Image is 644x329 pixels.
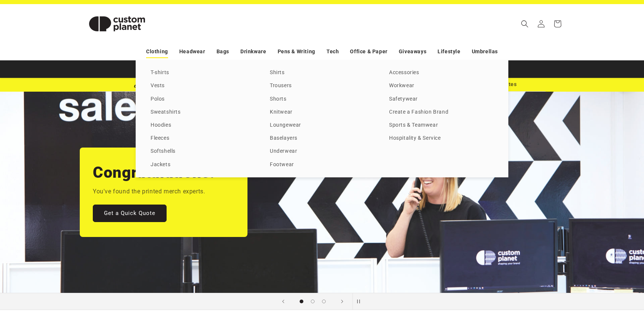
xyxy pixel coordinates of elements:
a: Vests [151,81,255,91]
a: Underwear [270,146,374,156]
a: Office & Paper [350,45,387,58]
a: Polos [151,94,255,104]
a: Lifestyle [438,45,460,58]
button: Next slide [334,293,350,310]
a: Fleeces [151,133,255,143]
a: Pens & Writing [278,45,315,58]
p: You've found the printed merch experts. [93,186,205,197]
a: Trousers [270,81,374,91]
button: Load slide 1 of 3 [296,296,307,307]
a: Hospitality & Service [389,133,493,143]
a: Bags [217,45,229,58]
a: T-shirts [151,68,255,78]
a: Shorts [270,94,374,104]
a: Footwear [270,160,374,170]
a: Accessories [389,68,493,78]
a: Baselayers [270,133,374,143]
a: Headwear [179,45,205,58]
iframe: Chat Widget [516,249,644,329]
a: Custom Planet [77,4,157,43]
a: Workwear [389,81,493,91]
button: Load slide 2 of 3 [307,296,318,307]
a: Giveaways [399,45,426,58]
h2: Congratulations. [93,162,215,183]
a: Sports & Teamwear [389,120,493,130]
button: Previous slide [275,293,291,310]
button: Load slide 3 of 3 [318,296,329,307]
a: Knitwear [270,107,374,117]
a: Tech [326,45,339,58]
a: Safetywear [389,94,493,104]
a: Hoodies [151,120,255,130]
a: Jackets [151,160,255,170]
button: Pause slideshow [353,293,369,310]
a: Loungewear [270,120,374,130]
a: Softshells [151,146,255,156]
a: Umbrellas [472,45,498,58]
summary: Search [517,16,533,32]
a: Get a Quick Quote [93,204,167,222]
a: Create a Fashion Brand [389,107,493,117]
a: Sweatshirts [151,107,255,117]
img: Custom Planet [80,7,154,41]
a: Shirts [270,68,374,78]
a: Clothing [146,45,168,58]
a: Drinkware [240,45,266,58]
